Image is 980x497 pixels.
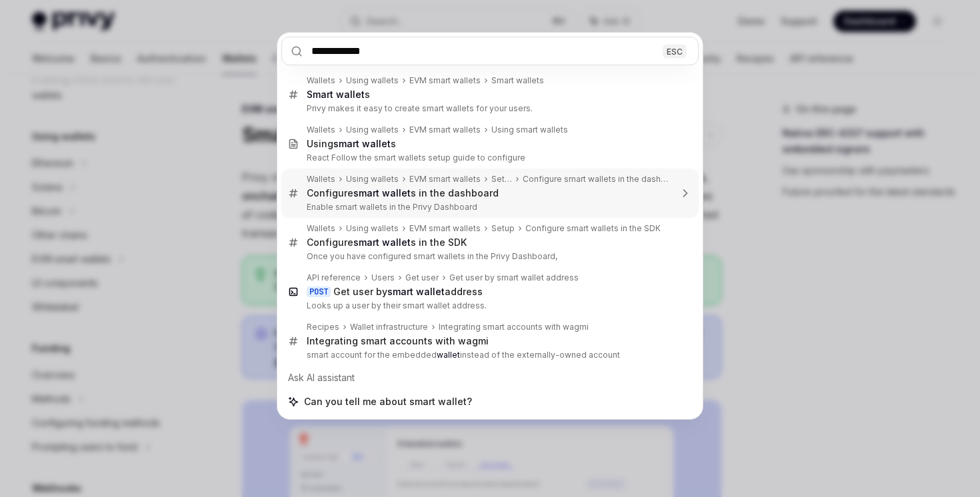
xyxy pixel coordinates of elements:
[449,272,579,283] div: Get user by smart wallet address
[491,75,544,86] div: Smart wallets
[307,202,671,213] p: Enable smart wallets in the Privy Dashboard
[281,366,699,390] div: Ask AI assistant
[307,251,671,262] p: Once you have configured smart wallets in the Privy Dashboard,
[353,187,411,199] b: smart wallet
[525,223,661,234] div: Configure smart wallets in the SDK
[346,125,399,135] div: Using wallets
[350,322,428,332] div: Wallet infrastructure
[307,350,671,360] p: smart account for the embedded instead of the externally-owned account
[387,286,445,297] b: smart wallet
[307,153,671,163] p: React Follow the smart wallets setup guide to configure
[405,272,439,283] div: Get user
[346,75,399,86] div: Using wallets
[307,223,335,234] div: Wallets
[353,237,411,248] b: smart wallet
[307,300,671,311] p: Looks up a user by their smart wallet address.
[346,174,399,185] div: Using wallets
[307,272,361,283] div: API reference
[409,125,481,135] div: EVM smart wallets
[307,286,331,297] div: POST
[307,89,365,100] b: Smart wallet
[307,75,335,86] div: Wallets
[307,237,467,248] div: Configure s in the SDK
[409,75,481,86] div: EVM smart wallets
[307,335,489,347] div: Integrating smart accounts with wagmi
[491,174,512,185] div: Setup
[307,187,499,199] div: Configure s in the dashboard
[663,44,687,58] div: ESC
[307,138,396,150] div: Using s
[307,174,335,185] div: Wallets
[307,89,370,101] div: s
[437,350,460,360] b: wallet
[409,174,481,185] div: EVM smart wallets
[439,322,589,332] div: Integrating smart accounts with wagmi
[307,125,335,135] div: Wallets
[346,223,399,234] div: Using wallets
[371,272,395,283] div: Users
[333,138,391,149] b: smart wallet
[491,125,568,135] div: Using smart wallets
[523,174,671,185] div: Configure smart wallets in the dashboard
[307,103,671,114] p: Privy makes it easy to create smart wallets for your users.
[333,286,483,298] div: Get user by address
[491,223,515,234] div: Setup
[304,395,472,408] span: Can you tell me about smart wallet?
[307,322,339,332] div: Recipes
[409,223,481,234] div: EVM smart wallets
